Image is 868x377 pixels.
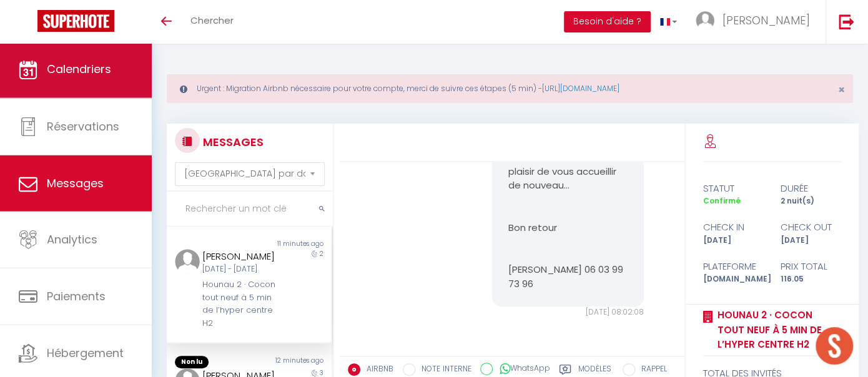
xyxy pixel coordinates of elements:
[713,308,842,352] a: Hounau 2 · Cocon tout neuf à 5 min de l’hyper centre H2
[37,10,114,32] img: Super Booking
[493,363,550,376] label: WhatsApp
[839,14,854,29] img: logout
[695,273,772,285] div: [DOMAIN_NAME]
[703,195,741,206] span: Confirmé
[175,356,209,368] span: Non lu
[772,235,850,247] div: [DATE]
[249,356,332,368] div: 12 minutes ago
[635,363,667,377] label: RAPPEL
[47,288,106,304] span: Paiements
[695,235,772,247] div: [DATE]
[190,14,234,27] span: Chercher
[838,82,845,97] span: ×
[816,327,853,365] div: Ouvrir le chat
[695,220,772,235] div: check in
[772,181,850,196] div: durée
[47,232,97,247] span: Analytics
[47,175,104,191] span: Messages
[202,249,282,264] div: [PERSON_NAME]
[772,259,850,274] div: Prix total
[167,192,333,227] input: Rechercher un mot clé
[47,61,111,77] span: Calendriers
[695,181,772,196] div: statut
[320,249,323,258] span: 2
[838,84,845,95] button: Close
[47,119,119,134] span: Réservations
[175,249,200,274] img: ...
[772,273,850,285] div: 116.05
[249,239,332,249] div: 11 minutes ago
[415,363,471,377] label: NOTE INTERNE
[167,74,853,103] div: Urgent : Migration Airbnb nécessaire pour votre compte, merci de suivre ces étapes (5 min) -
[202,263,282,275] div: [DATE] - [DATE]
[47,345,124,361] span: Hébergement
[695,259,772,274] div: Plateforme
[564,11,651,32] button: Besoin d'aide ?
[200,128,264,156] h3: MESSAGES
[723,12,810,28] span: [PERSON_NAME]
[542,83,619,94] a: [URL][DOMAIN_NAME]
[492,306,644,318] div: [DATE] 08:02:08
[772,195,850,207] div: 2 nuit(s)
[772,220,850,235] div: check out
[360,363,393,377] label: AIRBNB
[202,278,282,330] div: Hounau 2 · Cocon tout neuf à 5 min de l’hyper centre H2
[696,11,714,30] img: ...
